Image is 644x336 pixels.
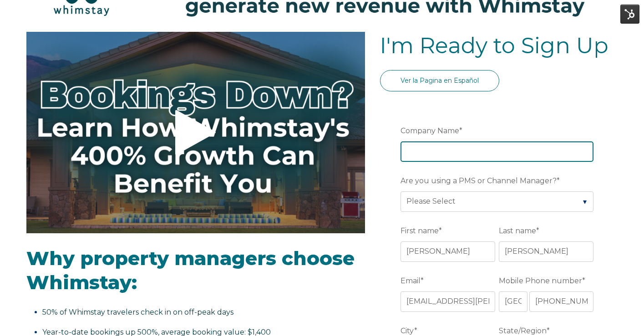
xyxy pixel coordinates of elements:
[380,32,609,59] span: I'm Ready to Sign Up
[42,308,233,316] span: 50% of Whimstay travelers check in on off-peak days
[499,274,582,288] span: Mobile Phone number
[401,174,557,188] span: Are you using a PMS or Channel Manager?
[26,246,355,294] span: Why property managers choose Whimstay:
[380,70,499,91] a: Ver la Pagina en Español
[401,124,459,138] span: Company Name
[499,224,536,238] span: Last name
[401,274,421,288] span: Email
[401,224,439,238] span: First name
[620,5,639,24] img: HubSpot Tools Menu Toggle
